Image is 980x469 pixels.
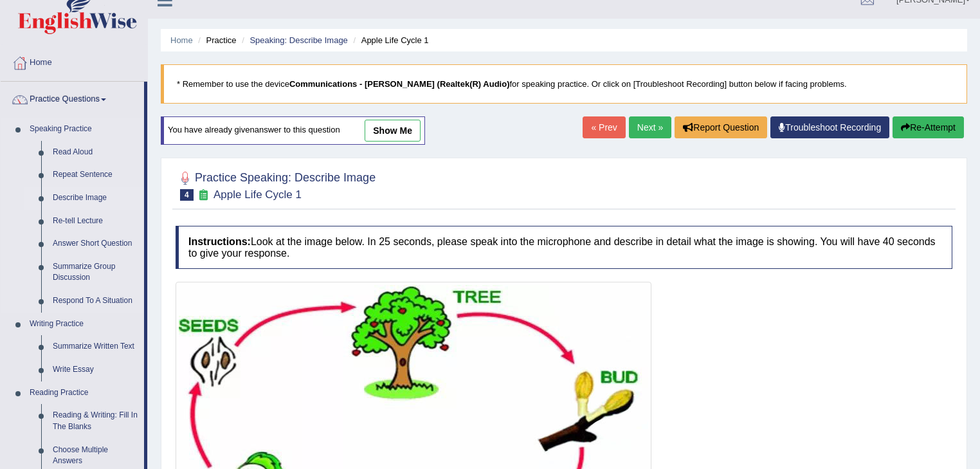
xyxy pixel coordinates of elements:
blockquote: * Remember to use the device for speaking practice. Or click on [Troubleshoot Recording] button b... [161,64,967,104]
a: Re-tell Lecture [47,210,144,233]
a: Troubleshoot Recording [770,116,889,138]
li: Practice [195,34,236,46]
button: Report Question [675,116,767,138]
a: « Prev [583,116,625,138]
button: Re-Attempt [893,116,964,138]
a: Reading Practice [24,382,144,405]
a: Practice Questions [1,82,144,114]
b: Communications - [PERSON_NAME] (Realtek(R) Audio) [289,79,510,89]
small: Exam occurring question [197,189,210,201]
a: Summarize Written Text [47,335,144,358]
a: Describe Image [47,187,144,210]
h4: Look at the image below. In 25 seconds, please speak into the microphone and describe in detail w... [176,226,952,269]
b: Instructions: [188,236,251,247]
a: Repeat Sentence [47,163,144,187]
a: Writing Practice [24,313,144,336]
a: Respond To A Situation [47,290,144,313]
a: Write Essay [47,358,144,382]
a: Speaking: Describe Image [250,35,347,45]
small: Apple Life Cycle 1 [213,189,302,201]
a: Home [170,35,193,45]
a: Summarize Group Discussion [47,255,144,290]
a: Home [1,45,147,77]
a: Next » [629,116,671,138]
a: Reading & Writing: Fill In The Blanks [47,404,144,438]
a: Answer Short Question [47,232,144,255]
span: 4 [180,189,194,201]
a: Read Aloud [47,141,144,164]
a: Speaking Practice [24,118,144,141]
a: show me [365,120,421,142]
div: You have already given answer to this question [161,116,425,145]
h2: Practice Speaking: Describe Image [176,169,376,201]
li: Apple Life Cycle 1 [350,34,428,46]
